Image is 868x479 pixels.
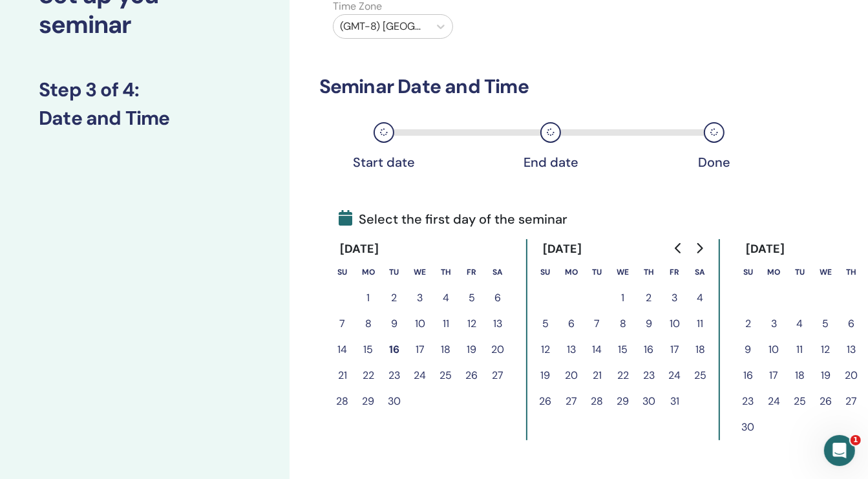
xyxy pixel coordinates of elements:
button: 28 [330,389,355,414]
button: 13 [485,311,511,337]
div: End date [518,154,583,170]
button: 12 [459,311,485,337]
button: 6 [485,285,511,311]
button: 1 [355,285,381,311]
h3: Date and Time [39,107,251,130]
button: 17 [662,337,688,363]
button: 4 [688,285,714,311]
button: 10 [662,311,688,337]
button: 16 [636,337,662,363]
th: Monday [761,259,787,285]
button: 17 [761,363,787,389]
span: 1 [851,435,861,445]
button: 26 [813,389,839,414]
button: 10 [407,311,433,337]
button: 5 [813,311,839,337]
button: 22 [355,363,381,389]
button: 9 [736,337,761,363]
button: 11 [433,311,459,337]
th: Thursday [839,259,865,285]
h3: Seminar Date and Time [319,75,754,98]
button: 20 [485,337,511,363]
button: 30 [736,414,761,440]
button: 4 [787,311,813,337]
th: Tuesday [381,259,407,285]
button: 24 [662,363,688,389]
button: 3 [662,285,688,311]
th: Wednesday [610,259,636,285]
button: 30 [636,389,662,414]
button: 11 [688,311,714,337]
button: 27 [839,389,865,414]
button: 18 [787,363,813,389]
th: Tuesday [787,259,813,285]
button: 11 [787,337,813,363]
button: 16 [381,337,407,363]
button: 3 [407,285,433,311]
button: 12 [533,337,558,363]
button: 13 [558,337,584,363]
button: 30 [381,389,407,414]
th: Saturday [688,259,714,285]
button: Go to previous month [668,235,689,261]
button: 19 [813,363,839,389]
button: 1 [610,285,636,311]
button: 23 [736,389,761,414]
div: [DATE] [533,239,593,259]
button: 3 [761,311,787,337]
button: 2 [381,285,407,311]
button: 24 [761,389,787,414]
button: 28 [584,389,610,414]
button: 20 [558,363,584,389]
button: 8 [355,311,381,337]
th: Wednesday [813,259,839,285]
button: 29 [355,389,381,414]
button: 7 [584,311,610,337]
th: Friday [459,259,485,285]
button: 31 [662,389,688,414]
h3: Step 3 of 4 : [39,78,251,101]
button: 23 [381,363,407,389]
button: 4 [433,285,459,311]
iframe: Intercom live chat [824,435,855,466]
button: 14 [330,337,355,363]
th: Thursday [636,259,662,285]
button: 23 [636,363,662,389]
button: 15 [610,337,636,363]
th: Wednesday [407,259,433,285]
button: 9 [636,311,662,337]
div: [DATE] [330,239,390,259]
button: 16 [736,363,761,389]
th: Monday [355,259,381,285]
button: 8 [610,311,636,337]
button: 25 [688,363,714,389]
th: Sunday [330,259,355,285]
th: Saturday [485,259,511,285]
button: 15 [355,337,381,363]
button: 6 [558,311,584,337]
button: 7 [330,311,355,337]
button: 26 [533,389,558,414]
button: 14 [584,337,610,363]
button: 21 [330,363,355,389]
button: 10 [761,337,787,363]
button: 5 [533,311,558,337]
button: 22 [610,363,636,389]
button: 19 [459,337,485,363]
button: 20 [839,363,865,389]
button: 25 [787,389,813,414]
button: 19 [533,363,558,389]
div: Done [682,154,746,170]
button: 12 [813,337,839,363]
button: 6 [839,311,865,337]
button: 29 [610,389,636,414]
th: Friday [662,259,688,285]
button: 2 [736,311,761,337]
button: 2 [636,285,662,311]
button: 21 [584,363,610,389]
button: 5 [459,285,485,311]
th: Thursday [433,259,459,285]
button: 17 [407,337,433,363]
th: Sunday [533,259,558,285]
div: Start date [352,154,416,170]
